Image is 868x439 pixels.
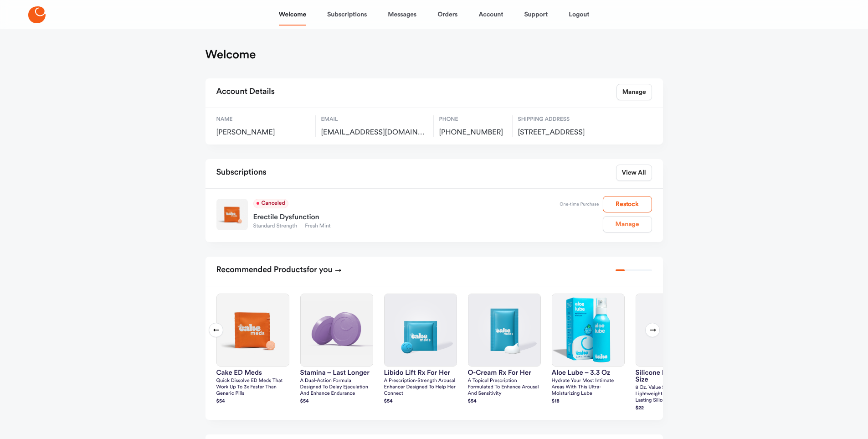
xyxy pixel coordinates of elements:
[603,196,652,212] button: Restock
[384,399,393,404] strong: $ 54
[321,128,428,137] span: spqr44@yahoo.com
[216,369,289,376] h3: Cake ED Meds
[439,115,507,124] span: Phone
[603,216,652,232] a: Manage
[518,115,616,124] span: Shipping Address
[301,223,334,229] span: Fresh Mint
[216,294,289,406] a: Cake ED MedsCake ED MedsQuick dissolve ED Meds that work up to 3x faster than generic pills$54
[300,294,373,406] a: Stamina – Last LongerStamina – Last LongerA dual-action formula designed to delay ejaculation and...
[468,378,541,397] p: A topical prescription formulated to enhance arousal and sensitivity
[205,47,256,62] h1: Welcome
[216,399,225,404] strong: $ 54
[478,4,503,26] a: Account
[384,378,457,397] p: A prescription-strength arousal enhancer designed to help her connect
[569,4,589,26] a: Logout
[253,223,301,229] span: Standard Strength
[253,199,288,208] span: Canceled
[552,294,625,406] a: Aloe Lube – 3.3 ozAloe Lube – 3.3 ozHydrate your most intimate areas with this ultra-moisturizing...
[552,378,625,397] p: Hydrate your most intimate areas with this ultra-moisturizing lube
[216,378,289,397] p: Quick dissolve ED Meds that work up to 3x faster than generic pills
[216,165,267,181] h2: Subscriptions
[216,115,310,124] span: Name
[636,294,709,413] a: silicone lube – value sizesilicone lube – value size8 oz. Value size ultra lightweight, extremely...
[300,399,309,404] strong: $ 54
[321,115,428,124] span: Email
[253,208,560,223] div: Erectile Dysfunction
[552,399,560,404] strong: $ 18
[560,200,599,209] div: One-time Purchase
[518,128,616,137] span: 5736 W 74th St, Los Angeles, US, 90045
[216,199,248,230] img: Standard Strength
[279,4,306,26] a: Welcome
[468,399,477,404] strong: $ 54
[384,294,457,406] a: Libido Lift Rx For HerLibido Lift Rx For HerA prescription-strength arousal enhancer designed to ...
[437,4,457,26] a: Orders
[636,406,644,411] strong: $ 22
[616,165,652,181] a: View All
[301,294,373,366] img: Stamina – Last Longer
[636,369,709,383] h3: silicone lube – value size
[636,294,708,366] img: silicone lube – value size
[636,385,709,404] p: 8 oz. Value size ultra lightweight, extremely long-lasting silicone formula
[616,84,652,100] a: Manage
[468,369,541,376] h3: O-Cream Rx for Her
[439,128,507,137] span: [PHONE_NUMBER]
[253,208,560,230] a: Erectile DysfunctionStandard StrengthFresh Mint
[327,4,367,26] a: Subscriptions
[468,294,541,406] a: O-Cream Rx for HerO-Cream Rx for HerA topical prescription formulated to enhance arousal and sens...
[385,294,457,366] img: Libido Lift Rx For Her
[552,369,625,376] h3: Aloe Lube – 3.3 oz
[307,266,333,274] span: for you
[388,4,416,26] a: Messages
[300,378,373,397] p: A dual-action formula designed to delay ejaculation and enhance endurance
[384,369,457,376] h3: Libido Lift Rx For Her
[300,369,373,376] h3: Stamina – Last Longer
[468,294,540,366] img: O-Cream Rx for Her
[216,262,342,279] h2: Recommended Products
[216,84,275,100] h2: Account Details
[216,128,310,137] span: [PERSON_NAME]
[552,294,624,366] img: Aloe Lube – 3.3 oz
[217,294,289,366] img: Cake ED Meds
[524,4,548,26] a: Support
